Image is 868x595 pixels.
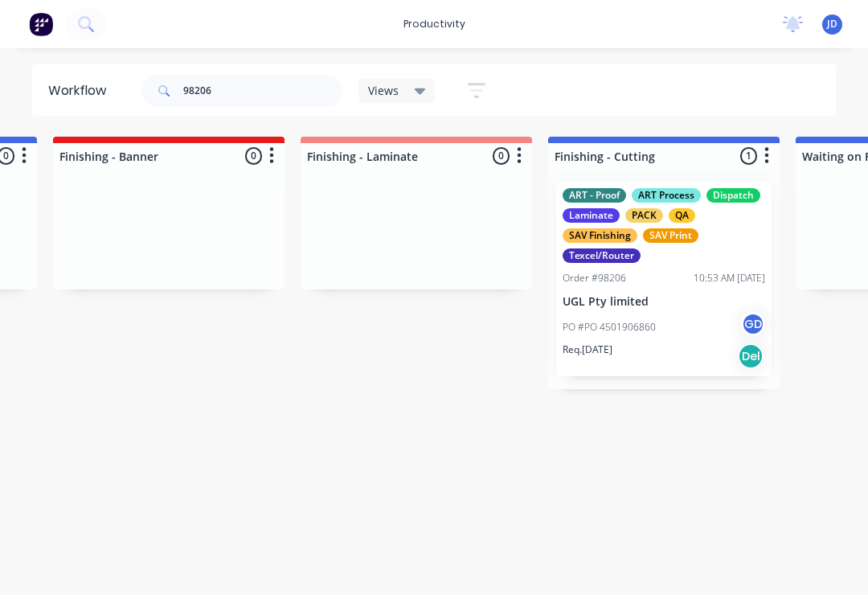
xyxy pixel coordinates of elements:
[694,271,765,285] div: 10:53 AM [DATE]
[563,295,765,309] p: UGL Pty limited
[632,188,701,203] div: ART Process
[563,228,637,243] div: SAV Finishing
[368,82,399,99] span: Views
[29,12,53,36] img: Factory
[563,271,626,285] div: Order #98206
[48,81,114,101] div: Workflow
[183,75,342,107] input: Search for orders...
[741,312,765,336] div: GD
[706,188,760,203] div: Dispatch
[556,182,772,376] div: ART - ProofART ProcessDispatchLaminatePACKQASAV FinishingSAV PrintTexcel/RouterOrder #9820610:53 ...
[643,228,698,243] div: SAV Print
[563,248,641,263] div: Texcel/Router
[738,343,764,369] div: Del
[563,343,612,357] p: Req. [DATE]
[669,208,695,223] div: QA
[827,17,837,31] span: JD
[625,208,663,223] div: PACK
[563,188,626,203] div: ART - Proof
[563,320,656,334] p: PO #PO 4501906860
[563,208,620,223] div: Laminate
[395,12,473,36] div: productivity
